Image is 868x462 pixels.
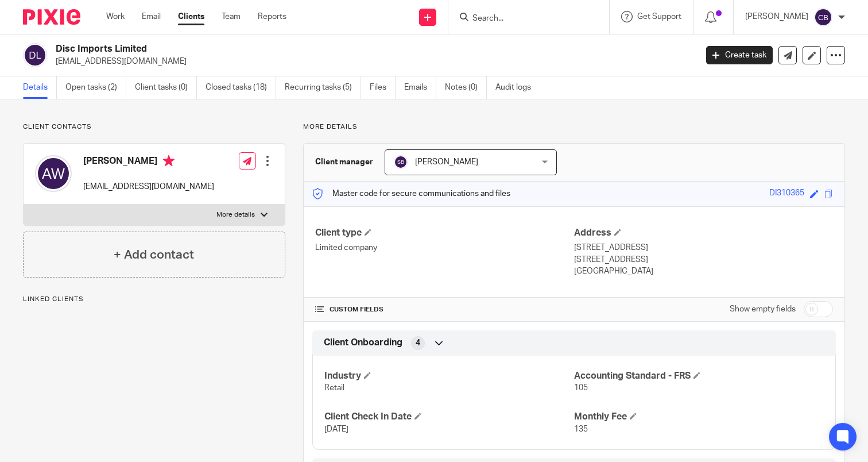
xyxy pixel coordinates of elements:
[574,254,833,265] p: [STREET_ADDRESS]
[142,11,161,22] a: Email
[814,8,832,26] img: svg%3E
[65,76,126,99] a: Open tasks (2)
[83,155,214,170] h4: [PERSON_NAME]
[23,43,47,67] img: svg%3E
[56,56,689,67] p: [EMAIL_ADDRESS][DOMAIN_NAME]
[83,181,214,192] p: [EMAIL_ADDRESS][DOMAIN_NAME]
[222,11,241,22] a: Team
[574,370,824,382] h4: Accounting Standard - FRS
[324,370,574,382] h4: Industry
[35,155,72,192] img: svg%3E
[303,122,845,132] p: More details
[394,155,408,169] img: svg%3E
[471,14,575,24] input: Search
[324,411,574,423] h4: Client Check In Date
[324,425,348,433] span: [DATE]
[574,425,588,433] span: 135
[404,76,436,99] a: Emails
[416,337,420,349] span: 4
[324,337,402,349] span: Client Onboarding
[163,155,175,167] i: Primary
[706,46,773,64] a: Create task
[574,227,833,239] h4: Address
[23,295,285,304] p: Linked clients
[324,384,344,392] span: Retail
[495,76,540,99] a: Audit logs
[315,305,574,314] h4: CUSTOM FIELDS
[745,11,808,22] p: [PERSON_NAME]
[106,11,125,22] a: Work
[315,156,373,168] h3: Client manager
[206,76,276,99] a: Closed tasks (18)
[23,122,285,132] p: Client contacts
[135,76,197,99] a: Client tasks (0)
[769,187,804,201] div: DI310365
[574,384,588,392] span: 105
[315,242,574,253] p: Limited company
[730,303,796,315] label: Show empty fields
[178,11,204,22] a: Clients
[370,76,396,99] a: Files
[574,265,833,277] p: [GEOGRAPHIC_DATA]
[574,411,824,423] h4: Monthly Fee
[415,158,478,166] span: [PERSON_NAME]
[637,13,681,21] span: Get Support
[23,9,80,25] img: Pixie
[56,43,562,55] h2: Disc Imports Limited
[445,76,487,99] a: Notes (0)
[114,246,194,264] h4: + Add contact
[574,242,833,253] p: [STREET_ADDRESS]
[285,76,361,99] a: Recurring tasks (5)
[315,227,574,239] h4: Client type
[23,76,57,99] a: Details
[312,188,510,199] p: Master code for secure communications and files
[216,210,255,220] p: More details
[258,11,286,22] a: Reports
